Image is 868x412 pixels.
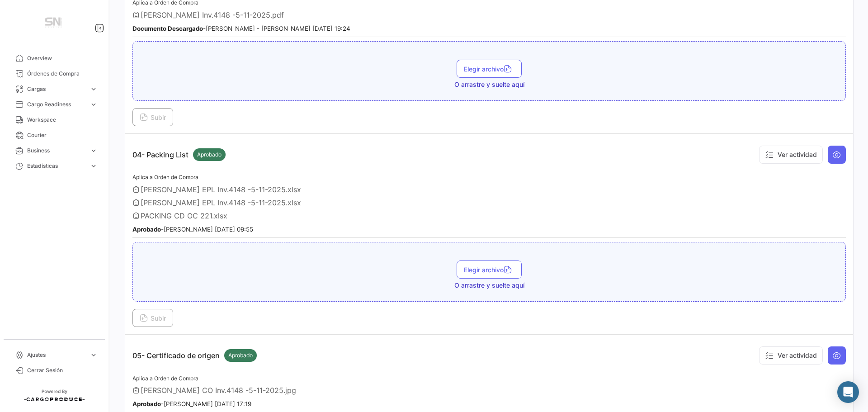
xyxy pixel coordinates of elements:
[140,114,166,121] span: Subir
[141,185,301,194] span: [PERSON_NAME] EPL Inv.4148 -5-11-2025.xlsx
[837,381,859,403] div: Abrir Intercom Messenger
[140,314,166,322] span: Subir
[27,351,86,359] span: Ajustes
[27,85,86,93] span: Cargas
[759,146,823,164] button: Ver actividad
[90,351,98,359] span: expand_more
[464,65,514,73] span: Elegir archivo
[90,162,98,170] span: expand_more
[32,11,77,36] img: Manufactura+Logo.png
[27,162,86,170] span: Estadísticas
[132,400,161,407] b: Aprobado
[141,198,301,207] span: [PERSON_NAME] EPL Inv.4148 -5-11-2025.xlsx
[132,349,257,362] p: 05- Certificado de origen
[27,147,86,155] span: Business
[464,266,514,274] span: Elegir archivo
[132,375,198,382] span: Aplica a Orden de Compra
[457,60,522,78] button: Elegir archivo
[90,85,98,93] span: expand_more
[132,25,350,32] small: - [PERSON_NAME] - [PERSON_NAME] [DATE] 19:24
[228,351,253,360] span: Aprobado
[27,54,98,62] span: Overview
[27,366,98,374] span: Cerrar Sesión
[90,100,98,109] span: expand_more
[90,147,98,155] span: expand_more
[457,260,522,279] button: Elegir archivo
[141,211,227,220] span: PACKING CD OC 221.xlsx
[27,70,98,78] span: Órdenes de Compra
[141,386,296,395] span: [PERSON_NAME] CO Inv.4148 -5-11-2025.jpg
[27,100,86,109] span: Cargo Readiness
[759,346,823,365] button: Ver actividad
[27,116,98,124] span: Workspace
[132,226,253,233] small: - [PERSON_NAME] [DATE] 09:55
[132,226,161,233] b: Aprobado
[132,174,198,180] span: Aplica a Orden de Compra
[132,108,173,126] button: Subir
[454,281,524,290] span: O arrastre y suelte aquí
[197,151,222,159] span: Aprobado
[132,309,173,327] button: Subir
[132,25,203,32] b: Documento Descargado
[132,148,226,161] p: 04- Packing List
[132,400,251,407] small: - [PERSON_NAME] [DATE] 17:19
[454,80,524,89] span: O arrastre y suelte aquí
[7,112,101,128] a: Workspace
[7,51,101,66] a: Overview
[27,131,98,139] span: Courier
[7,66,101,81] a: Órdenes de Compra
[141,10,284,19] span: [PERSON_NAME] Inv.4148 -5-11-2025.pdf
[7,128,101,143] a: Courier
